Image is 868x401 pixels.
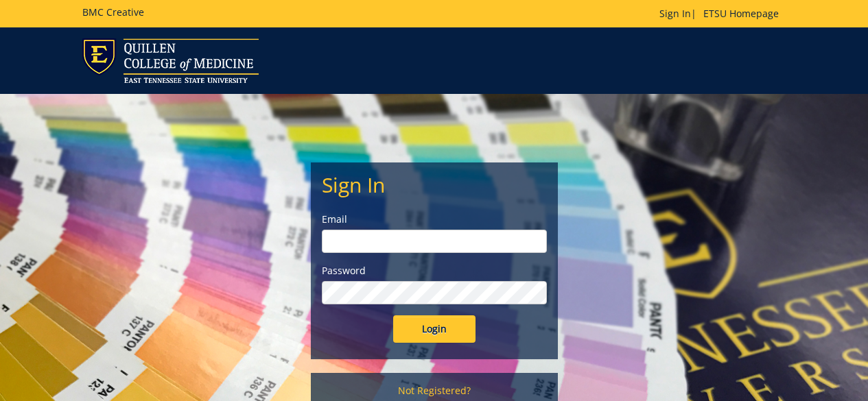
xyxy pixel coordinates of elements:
[322,212,547,226] label: Email
[393,315,476,343] input: Login
[659,7,786,21] p: |
[322,264,547,278] label: Password
[696,7,786,20] a: ETSU Homepage
[322,173,547,196] h2: Sign In
[659,7,691,20] a: Sign In
[82,38,259,83] img: ETSU logo
[82,7,144,17] h5: BMC Creative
